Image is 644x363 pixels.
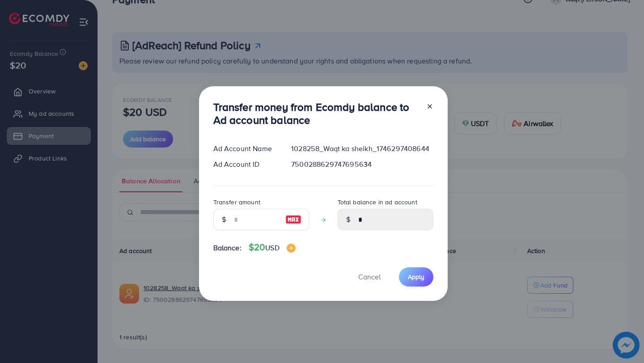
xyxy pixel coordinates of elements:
h3: Transfer money from Ecomdy balance to Ad account balance [213,101,419,127]
div: 1028258_Waqt ka sheikh_1746297408644 [284,144,440,154]
span: Cancel [358,272,381,282]
span: USD [265,243,279,253]
span: Balance: [213,243,241,253]
div: Ad Account ID [206,159,284,169]
label: Transfer amount [213,198,260,207]
button: Cancel [347,267,392,287]
div: Ad Account Name [206,144,284,154]
div: 7500288629747695634 [284,159,440,169]
button: Apply [399,267,433,287]
label: Total balance in ad account [338,198,417,207]
img: image [287,244,296,253]
span: Apply [408,272,424,281]
img: image [285,214,301,225]
h4: $20 [249,242,296,253]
